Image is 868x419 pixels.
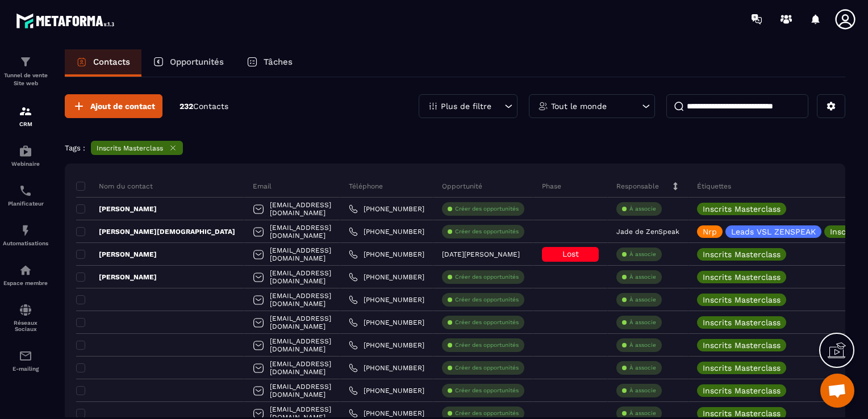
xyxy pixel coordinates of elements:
span: Lost [562,249,579,258]
a: Tâches [235,49,304,77]
p: Réseaux Sociaux [3,320,48,332]
img: formation [19,55,32,69]
p: À associe [629,319,656,326]
p: [PERSON_NAME] [76,273,157,282]
a: emailemailE-mailing [3,341,48,380]
button: Ajout de contact [65,94,162,118]
p: Créer des opportunités [455,364,519,372]
p: Inscrits Masterclass [97,144,163,152]
p: À associe [629,341,656,349]
p: Tâches [264,57,293,67]
p: Opportunités [170,57,224,67]
p: Plus de filtre [441,102,491,110]
img: formation [19,104,32,118]
a: formationformationTunnel de vente Site web [3,47,48,96]
p: Webinaire [3,161,48,167]
img: logo [16,10,118,31]
a: [PHONE_NUMBER] [349,341,424,350]
a: [PHONE_NUMBER] [349,363,424,372]
p: Contacts [93,57,130,67]
p: Étiquettes [697,182,731,191]
a: Contacts [65,49,141,77]
p: Planificateur [3,200,48,207]
p: Créer des opportunités [455,296,519,304]
p: Créer des opportunités [455,273,519,281]
a: Opportunités [141,49,235,77]
p: Phase [542,182,561,191]
a: automationsautomationsEspace membre [3,255,48,295]
img: automations [19,263,32,277]
p: Créer des opportunités [455,387,519,395]
p: 232 [180,101,228,112]
p: À associe [629,250,656,258]
p: Créer des opportunités [455,341,519,349]
p: Nom du contact [76,182,153,191]
p: Inscrits Masterclass [703,409,781,417]
p: À associe [629,273,656,281]
p: Tags : [65,144,85,152]
p: Créer des opportunités [455,205,519,213]
p: Inscrits Masterclass [703,341,781,349]
img: social-network [19,303,32,317]
a: automationsautomationsAutomatisations [3,215,48,255]
img: automations [19,224,32,237]
p: Responsable [616,182,659,191]
p: Email [253,182,272,191]
a: [PHONE_NUMBER] [349,227,424,236]
p: [PERSON_NAME] [76,250,157,259]
p: Créer des opportunités [455,228,519,236]
p: [DATE][PERSON_NAME] [442,250,520,258]
img: scheduler [19,184,32,198]
p: Inscrits Masterclass [703,319,781,326]
p: [PERSON_NAME][DEMOGRAPHIC_DATA] [76,227,235,236]
p: À associe [629,296,656,304]
img: email [19,349,32,363]
a: [PHONE_NUMBER] [349,250,424,259]
p: Téléphone [349,182,383,191]
a: automationsautomationsWebinaire [3,136,48,175]
div: Ouvrir le chat [820,374,854,408]
a: [PHONE_NUMBER] [349,273,424,282]
span: Ajout de contact [90,100,155,112]
p: Créer des opportunités [455,319,519,326]
a: social-networksocial-networkRéseaux Sociaux [3,295,48,341]
p: Jade de ZenSpeak [616,228,679,236]
p: Créer des opportunités [455,409,519,417]
p: À associe [629,364,656,372]
a: [PHONE_NUMBER] [349,409,424,418]
p: Opportunité [442,182,482,191]
p: À associe [629,387,656,395]
p: Nrp [703,228,717,236]
p: Inscrits Masterclass [703,205,781,213]
p: Inscrits Masterclass [703,364,781,372]
span: Contacts [193,102,228,111]
p: À associe [629,205,656,213]
p: Inscrits Masterclass [703,387,781,395]
p: Inscrits Masterclass [703,273,781,281]
p: E-mailing [3,366,48,372]
p: CRM [3,121,48,127]
a: formationformationCRM [3,96,48,136]
a: [PHONE_NUMBER] [349,318,424,327]
img: automations [19,144,32,158]
a: [PHONE_NUMBER] [349,295,424,304]
p: À associe [629,409,656,417]
p: Inscrits Masterclass [703,296,781,304]
p: Espace membre [3,280,48,286]
p: Tout le monde [551,102,607,110]
p: Tunnel de vente Site web [3,72,48,87]
p: Inscrits Masterclass [703,250,781,258]
a: [PHONE_NUMBER] [349,386,424,395]
p: [PERSON_NAME] [76,204,157,213]
a: [PHONE_NUMBER] [349,204,424,213]
p: Automatisations [3,240,48,246]
a: schedulerschedulerPlanificateur [3,175,48,215]
p: Leads VSL ZENSPEAK [731,228,816,236]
